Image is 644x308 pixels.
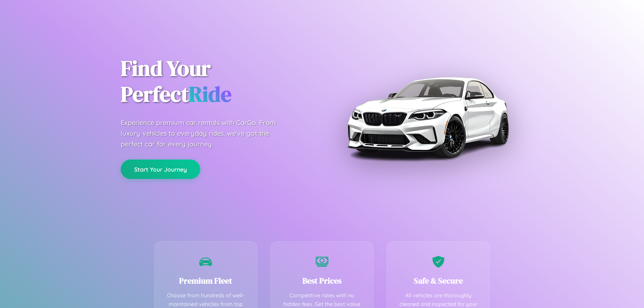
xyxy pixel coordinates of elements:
[189,79,231,109] span: Ride
[281,275,363,286] h3: Best Prices
[165,275,247,286] h3: Premium Fleet
[344,34,512,201] img: Premium BMW car rental vehicle
[397,275,479,286] h3: Safe & Secure
[121,117,288,149] p: Experience premium car rentals with CarGo. From luxury vehicles to everyday rides, we've got the ...
[121,56,312,107] h1: Find Your Perfect
[121,160,200,179] button: Start Your Journey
